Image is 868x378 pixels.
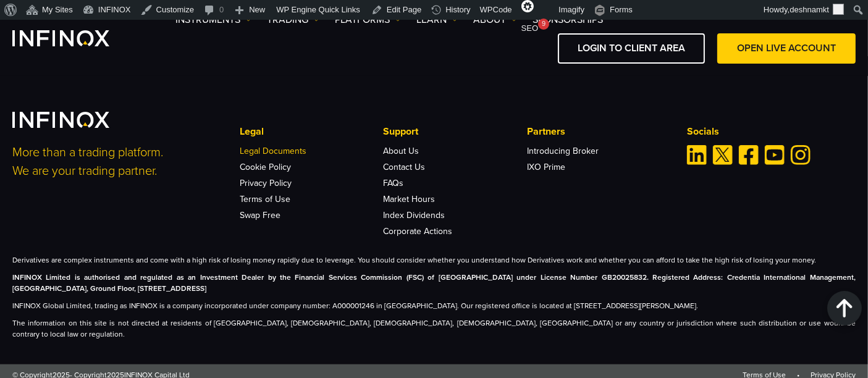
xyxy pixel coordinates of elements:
[240,162,291,172] a: Cookie Policy
[175,12,251,27] a: Instruments
[687,145,707,165] a: Linkedin
[12,254,856,266] p: Derivatives are complex instruments and come with a high risk of losing money rapidly due to leve...
[687,124,856,139] p: Socials
[791,145,811,165] a: Instagram
[538,19,549,30] div: 9
[12,300,856,311] p: INFINOX Global Limited, trading as INFINOX is a company incorporated under company number: A00000...
[384,210,445,220] a: Index Dividends
[335,12,401,27] a: PLATFORMS
[416,12,458,27] a: Learn
[384,178,404,188] a: FAQs
[12,30,138,46] a: INFINOX Logo
[384,194,436,204] a: Market Hours
[240,210,280,220] a: Swap Free
[240,146,306,156] a: Legal Documents
[240,178,292,188] a: Privacy Policy
[533,12,603,27] a: SPONSORSHIPS
[473,12,517,27] a: ABOUT
[384,226,453,237] a: Corporate Actions
[717,33,856,64] a: OPEN LIVE ACCOUNT
[521,23,538,33] span: SEO
[384,146,419,156] a: About Us
[790,5,829,14] span: deshnamkt
[713,145,733,165] a: Twitter
[240,194,290,204] a: Terms of Use
[12,273,856,293] strong: INFINOX Limited is authorised and regulated as an Investment Dealer by the Financial Services Com...
[739,145,759,165] a: Facebook
[527,162,565,172] a: IXO Prime
[527,124,670,139] p: Partners
[384,162,426,172] a: Contact Us
[558,33,705,64] a: LOGIN TO CLIENT AREA
[12,143,223,180] p: More than a trading platform. We are your trading partner.
[240,124,383,139] p: Legal
[12,317,856,340] p: The information on this site is not directed at residents of [GEOGRAPHIC_DATA], [DEMOGRAPHIC_DATA...
[527,146,599,156] a: Introducing Broker
[384,124,527,139] p: Support
[267,12,319,27] a: TRADING
[765,145,785,165] a: Youtube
